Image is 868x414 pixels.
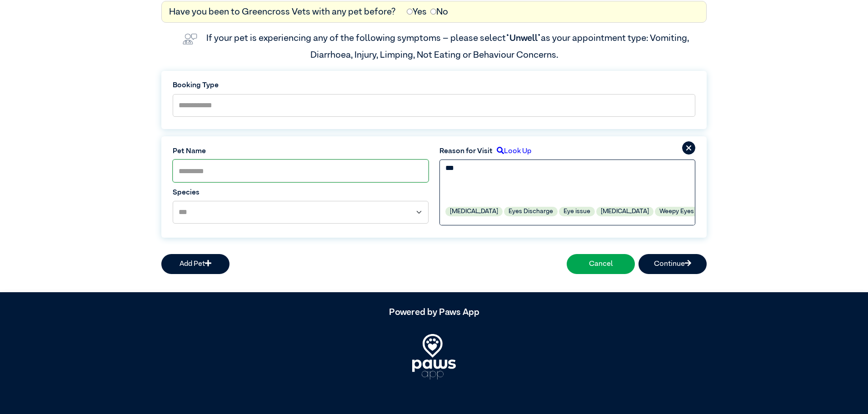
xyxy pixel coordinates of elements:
label: Booking Type [173,80,695,91]
label: Reason for Visit [439,146,493,157]
label: Pet Name [173,146,429,157]
label: [MEDICAL_DATA] [445,207,503,216]
input: No [430,9,436,15]
label: Look Up [493,146,531,157]
input: Yes [407,9,413,15]
span: “Unwell” [506,34,541,43]
label: Weepy Eyes [655,207,698,216]
label: No [430,5,448,19]
label: Eyes Discharge [504,207,558,216]
img: vet [179,30,201,48]
label: Yes [407,5,427,19]
button: Add Pet [161,254,229,274]
label: If your pet is experiencing any of the following symptoms – please select as your appointment typ... [206,34,691,59]
h5: Powered by Paws App [161,307,707,318]
img: PawsApp [412,334,456,379]
button: Cancel [567,254,635,274]
button: Continue [639,254,707,274]
label: Species [173,187,429,198]
label: Eye issue [559,207,595,216]
label: [MEDICAL_DATA] [596,207,653,216]
label: Have you been to Greencross Vets with any pet before? [169,5,396,19]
